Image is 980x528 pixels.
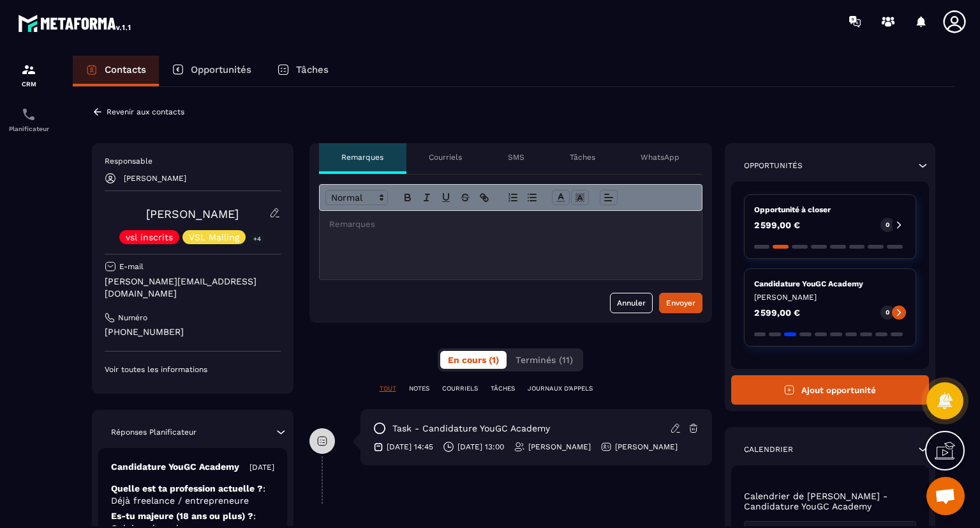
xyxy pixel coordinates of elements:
[754,292,907,302] p: [PERSON_NAME]
[105,326,281,338] p: [PHONE_NUMBER]
[440,351,507,369] button: En cours (1)
[754,308,800,317] p: 2 599,00 €
[249,232,265,245] p: +4
[249,462,274,472] p: [DATE]
[926,477,965,515] a: Ouvrir le chat
[886,308,889,317] p: 0
[126,233,173,242] p: vsl inscrits
[111,461,239,473] p: Candidature YouGC Academy
[528,384,593,393] p: JOURNAUX D'APPELS
[508,351,581,369] button: Terminés (11)
[754,279,907,289] p: Candidature YouGC Academy
[191,64,251,75] p: Opportunités
[111,427,197,437] p: Réponses Planificateur
[754,221,800,229] p: 2 599,00 €
[264,56,341,86] a: Tâches
[18,12,133,35] img: logo
[3,125,54,132] p: Planificateur
[105,276,281,300] p: [PERSON_NAME][EMAIL_ADDRESS][DOMAIN_NAME]
[442,384,478,393] p: COURRIELS
[448,355,499,365] span: En cours (1)
[296,64,329,75] p: Tâches
[118,313,147,323] p: Numéro
[107,107,184,116] p: Revenir aux contacts
[457,442,504,452] p: [DATE] 13:00
[744,160,803,171] p: Opportunités
[159,56,264,86] a: Opportunités
[744,491,917,511] p: Calendrier de [PERSON_NAME] - Candidature YouGC Academy
[666,297,695,309] div: Envoyer
[744,444,793,454] p: Calendrier
[3,97,54,142] a: schedulerschedulerPlanificateur
[380,384,396,393] p: TOUT
[146,207,239,221] a: [PERSON_NAME]
[610,293,653,313] button: Annuler
[387,442,433,452] p: [DATE] 14:45
[429,152,462,162] p: Courriels
[754,205,907,215] p: Opportunité à closer
[341,152,383,162] p: Remarques
[570,152,595,162] p: Tâches
[508,152,524,162] p: SMS
[73,56,159,86] a: Contacts
[105,156,281,166] p: Responsable
[641,152,679,162] p: WhatsApp
[528,442,591,452] p: [PERSON_NAME]
[105,64,146,75] p: Contacts
[392,423,550,435] p: task - Candidature YouGC Academy
[105,364,281,375] p: Voir toutes les informations
[491,384,515,393] p: TÂCHES
[3,81,54,88] p: CRM
[21,62,36,77] img: formation
[731,375,930,405] button: Ajout opportunité
[124,174,186,183] p: [PERSON_NAME]
[659,293,702,313] button: Envoyer
[516,355,573,365] span: Terminés (11)
[3,52,54,97] a: formationformationCRM
[119,261,144,272] p: E-mail
[615,442,678,452] p: [PERSON_NAME]
[886,221,889,229] p: 0
[111,483,274,507] p: Quelle est ta profession actuelle ?
[21,107,36,122] img: scheduler
[189,233,239,242] p: VSL Mailing
[409,384,429,393] p: NOTES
